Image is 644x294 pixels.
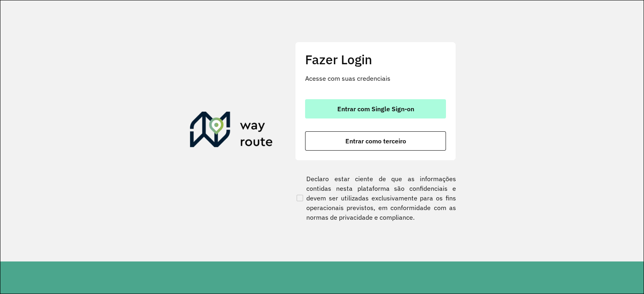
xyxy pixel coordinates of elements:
button: button [305,131,446,151]
p: Acesse com suas credenciais [305,73,446,83]
h2: Fazer Login [305,52,446,67]
button: button [305,99,446,118]
label: Declaro estar ciente de que as informações contidas nesta plataforma são confidenciais e devem se... [295,174,456,222]
span: Entrar como terceiro [345,138,406,144]
span: Entrar com Single Sign-on [337,106,414,112]
img: Roteirizador AmbevTech [190,112,273,150]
